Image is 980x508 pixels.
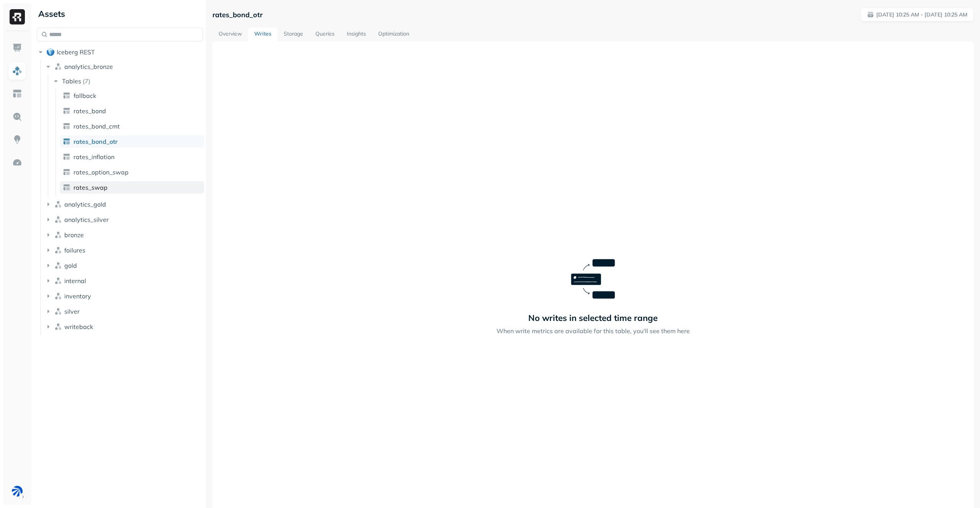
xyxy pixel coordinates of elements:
a: Overview [212,28,248,41]
button: failures [44,244,203,256]
p: When write metrics are available for this table, you'll see them here [497,326,690,335]
span: silver [64,308,80,315]
img: Assets [12,66,22,76]
span: failures [64,246,85,254]
a: Optimization [372,28,415,41]
a: rates_swap [60,181,204,194]
img: Ryft [10,9,25,24]
img: Dashboard [12,43,22,53]
div: Assets [37,8,203,20]
img: namespace [54,262,62,269]
img: namespace [54,292,62,300]
img: namespace [54,246,62,254]
span: bronze [64,231,84,239]
img: namespace [54,200,62,208]
a: fallback [60,90,204,102]
span: rates_swap [73,184,108,191]
img: table [63,153,70,161]
img: Asset Explorer [12,89,22,99]
img: BAM [12,486,23,497]
button: analytics_gold [44,198,203,210]
span: writeback [64,323,93,331]
img: Insights [12,135,22,145]
img: namespace [54,63,62,70]
span: analytics_silver [64,216,109,223]
span: Tables [62,77,81,85]
a: rates_option_swap [60,166,204,178]
img: namespace [54,323,62,331]
button: inventory [44,290,203,302]
img: table [63,122,70,130]
span: rates_bond_otr [73,138,118,145]
a: Storage [278,28,309,41]
span: fallback [73,92,96,99]
img: table [63,138,70,145]
img: Query Explorer [12,112,22,122]
span: Iceberg REST [57,48,95,56]
span: internal [64,277,86,285]
button: analytics_silver [44,213,203,226]
img: namespace [54,308,62,315]
img: namespace [54,216,62,223]
p: ( 7 ) [83,77,90,85]
button: analytics_bronze [44,60,203,73]
img: table [63,107,70,115]
p: rates_bond_otr [212,10,263,19]
button: Iceberg REST [37,46,203,58]
a: Insights [341,28,372,41]
button: gold [44,259,203,272]
img: namespace [54,231,62,239]
p: [DATE] 10:25 AM - [DATE] 10:25 AM [876,11,967,18]
span: rates_bond [73,107,106,115]
span: rates_option_swap [73,168,129,176]
a: rates_inflation [60,151,204,163]
span: rates_inflation [73,153,114,161]
button: bronze [44,229,203,241]
img: table [63,168,70,176]
span: gold [64,262,77,269]
a: Writes [248,28,278,41]
button: Tables(7) [52,75,204,87]
p: No writes in selected time range [528,313,658,323]
a: Queries [309,28,341,41]
button: silver [44,305,203,317]
span: inventory [64,292,91,300]
span: analytics_gold [64,200,106,208]
a: rates_bond_otr [60,135,204,148]
button: internal [44,275,203,287]
img: root [47,48,54,56]
a: rates_bond [60,105,204,117]
img: namespace [54,277,62,285]
img: Optimization [12,158,22,168]
span: rates_bond_cmt [73,122,120,130]
span: analytics_bronze [64,63,113,70]
a: rates_bond_cmt [60,120,204,132]
img: table [63,92,70,99]
button: writeback [44,321,203,333]
button: [DATE] 10:25 AM - [DATE] 10:25 AM [861,8,974,21]
img: table [63,184,70,191]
